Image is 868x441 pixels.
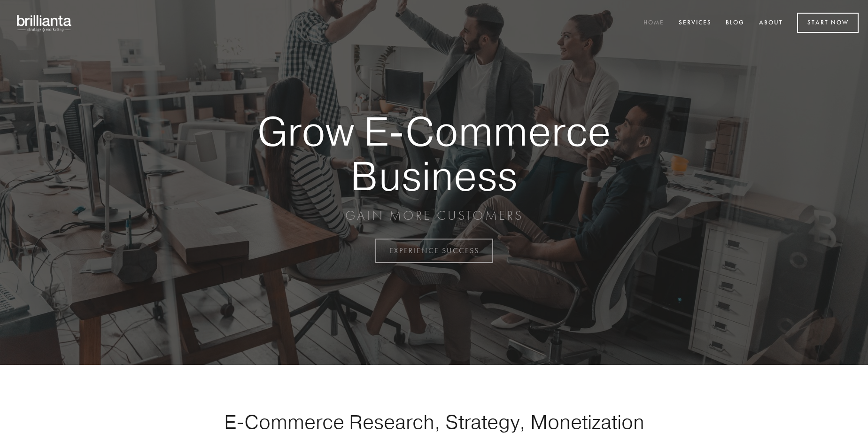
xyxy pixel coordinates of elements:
a: About [753,15,789,31]
img: brillianta - research, strategy, marketing [9,9,80,37]
h1: E-Commerce Research, Strategy, Monetization [194,410,674,433]
a: Home [637,15,670,31]
a: Start Now [797,13,859,33]
a: Services [673,15,718,31]
p: GAIN MORE CUSTOMERS [225,207,643,224]
a: EXPERIENCE SUCCESS [375,239,493,263]
a: Blog [720,15,751,31]
strong: Grow E-Commerce Business [225,109,643,198]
